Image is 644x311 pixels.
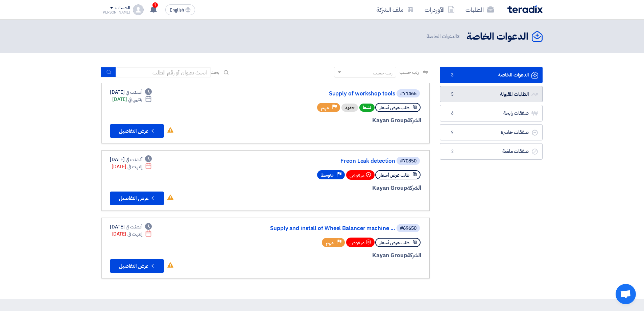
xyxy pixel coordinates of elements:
span: الشركة [407,251,422,260]
div: دردشة مفتوحة [616,284,636,304]
span: الشركة [407,184,422,192]
div: مرفوض [346,170,375,180]
div: #71465 [400,91,416,96]
span: بحث [211,69,219,76]
span: 9 [448,129,456,136]
button: عرض التفاصيل [110,124,164,138]
div: رتب حسب [373,69,392,76]
input: ابحث بعنوان أو رقم الطلب [116,67,211,77]
span: طلب عرض أسعار [379,172,409,178]
span: 5 [448,91,456,98]
span: طلب عرض أسعار [379,105,409,111]
div: [DATE] [112,163,152,170]
span: مهم [321,105,329,111]
span: إنتهت في [127,163,142,170]
span: English [170,8,184,13]
span: متوسط [321,172,334,178]
a: صفقات رابحة6 [440,105,543,121]
span: 2 [448,148,456,155]
div: [PERSON_NAME] [101,10,130,14]
a: الأوردرات [419,2,460,18]
span: إنتهت في [127,230,142,238]
div: [DATE] [110,223,152,230]
div: جديد [341,104,358,112]
div: #70850 [400,159,416,163]
a: الطلبات [460,2,499,18]
div: Kayan Group [259,184,421,193]
span: 3 [457,32,460,40]
span: أنشئت في [126,223,142,230]
img: profile_test.png [133,4,144,15]
span: أنشئت في [126,89,142,96]
div: #69650 [400,226,416,231]
a: Supply and install of Wheel Balancer machine ... [260,225,395,231]
div: [DATE] [110,156,152,163]
div: مرفوض [346,238,375,247]
div: Kayan Group [259,251,421,260]
span: 6 [448,110,456,117]
button: English [165,4,195,15]
span: الدعوات الخاصة [427,32,461,40]
div: Kayan Group [259,116,421,125]
span: الشركة [407,116,422,125]
span: ينتهي في [128,96,142,103]
img: Teradix logo [507,5,543,13]
div: [DATE] [112,96,152,103]
h2: الدعوات الخاصة [467,30,528,43]
a: صفقات خاسرة9 [440,124,543,141]
span: مهم [326,240,334,246]
a: Freon Leak detection [260,158,395,164]
button: عرض التفاصيل [110,192,164,205]
span: 1 [152,2,158,8]
a: صفقات ملغية2 [440,143,543,160]
span: رتب حسب [400,69,419,76]
a: ملف الشركة [371,2,419,18]
a: Supply of workshop tools [260,91,395,97]
a: الطلبات المقبولة5 [440,86,543,103]
span: نشط [359,104,375,112]
div: الحساب [115,5,130,11]
span: أنشئت في [126,156,142,163]
div: [DATE] [110,89,152,96]
a: الدعوات الخاصة3 [440,67,543,83]
span: طلب عرض أسعار [379,240,409,246]
button: عرض التفاصيل [110,259,164,273]
span: 3 [448,72,456,79]
div: [DATE] [112,230,152,238]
